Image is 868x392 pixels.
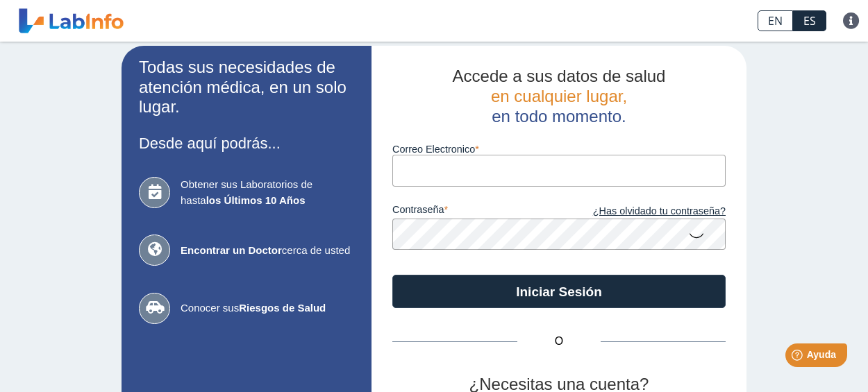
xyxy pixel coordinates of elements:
span: O [517,333,601,350]
a: ES [793,10,826,31]
h2: Todas sus necesidades de atención médica, en un solo lugar. [139,58,354,117]
b: Riesgos de Salud [239,302,326,314]
span: en cualquier lugar, [491,87,627,105]
span: cerca de usted [181,243,354,259]
label: contraseña [392,204,559,219]
span: Accede a sus datos de salud [453,67,666,85]
iframe: Help widget launcher [744,338,853,377]
span: Conocer sus [181,300,354,316]
b: Encontrar un Doctor [181,244,282,256]
span: Obtener sus Laboratorios de hasta [181,177,354,208]
h3: Desde aquí podrás... [139,135,354,152]
b: los Últimos 10 Años [206,194,306,206]
label: Correo Electronico [392,144,726,155]
a: ¿Has olvidado tu contraseña? [559,204,726,219]
span: en todo momento. [492,107,626,126]
button: Iniciar Sesión [392,275,726,308]
a: EN [758,10,793,31]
